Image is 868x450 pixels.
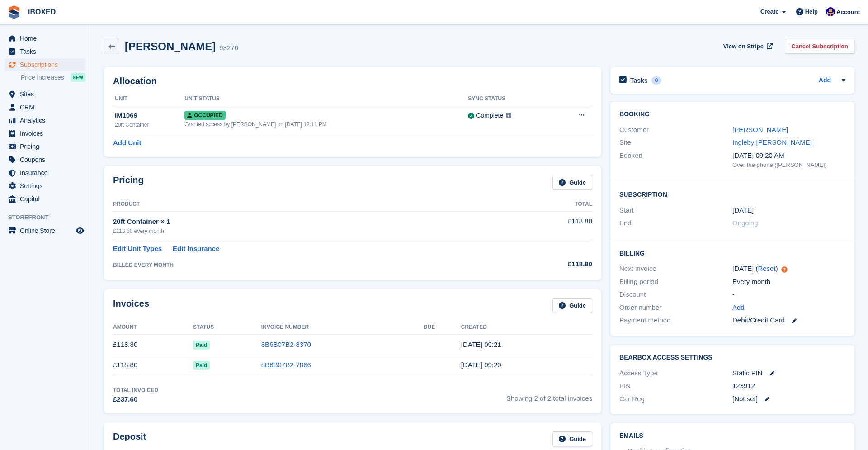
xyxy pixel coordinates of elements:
span: Storefront [8,213,90,222]
a: Add [732,303,745,313]
div: Discount [619,289,732,300]
h2: Tasks [630,76,648,85]
span: Create [760,7,778,16]
span: Online Store [20,224,74,237]
div: Access Type [619,368,732,379]
img: Noor Rashid [826,7,835,16]
th: Total [503,197,592,212]
a: Ingleby [PERSON_NAME] [732,138,812,146]
div: Granted access by [PERSON_NAME] on [DATE] 12:11 PM [184,120,468,128]
a: menu [5,32,85,45]
div: Every month [732,277,845,287]
div: Car Reg [619,394,732,404]
div: [Not set] [732,394,845,404]
h2: Booking [619,111,845,118]
span: Invoices [20,127,74,140]
a: Preview store [75,225,85,236]
span: Showing 2 of 2 total invoices [506,386,592,405]
span: Insurance [20,166,74,179]
div: Start [619,205,732,216]
span: Analytics [20,114,74,127]
time: 2025-07-28 08:20:36 UTC [461,361,501,369]
a: Guide [552,431,592,446]
div: PIN [619,381,732,391]
div: Complete [476,111,503,120]
a: menu [5,153,85,166]
td: £118.80 [113,355,193,375]
th: Due [424,320,461,335]
div: Order number [619,303,732,313]
div: 123912 [732,381,845,391]
a: menu [5,140,85,153]
h2: Subscription [619,189,845,199]
a: Cancel Subscription [785,39,854,54]
a: Add Unit [113,138,141,148]
a: menu [5,88,85,100]
span: Account [836,8,860,17]
a: 8B6B07B2-8370 [261,341,311,348]
a: menu [5,114,85,127]
img: stora-icon-8386f47178a22dfd0bd8f6a31ec36ba5ce8667c1dd55bd0f319d3a0aa187defe.svg [7,5,21,19]
h2: Billing [619,248,845,257]
h2: Pricing [113,175,144,190]
div: 0 [651,76,662,85]
span: CRM [20,101,74,114]
div: 20ft Container × 1 [113,217,503,227]
a: [PERSON_NAME] [732,126,788,133]
a: Add [819,76,831,86]
td: £118.80 [503,211,592,240]
time: 2025-07-27 23:00:00 UTC [732,205,754,216]
td: £118.80 [113,335,193,355]
th: Unit [113,92,184,106]
a: View on Stripe [720,39,774,54]
a: menu [5,101,85,114]
div: BILLED EVERY MONTH [113,261,503,269]
a: menu [5,45,85,58]
a: Guide [552,175,592,190]
a: menu [5,193,85,205]
span: Tasks [20,45,74,58]
span: Coupons [20,153,74,166]
th: Product [113,197,503,212]
a: Reset [758,265,775,272]
span: View on Stripe [723,42,764,51]
span: Settings [20,180,74,192]
h2: Deposit [113,431,146,446]
div: Booked [619,151,732,170]
h2: Allocation [113,76,592,86]
span: Sites [20,88,74,100]
a: Price increases NEW [21,72,85,82]
div: Over the phone ([PERSON_NAME]) [732,161,845,170]
div: NEW [71,73,85,82]
div: Static PIN [732,368,845,379]
div: - [732,289,845,300]
a: Guide [552,298,592,313]
span: Paid [193,341,210,350]
span: Home [20,32,74,45]
a: menu [5,58,85,71]
a: menu [5,180,85,192]
a: menu [5,166,85,179]
h2: [PERSON_NAME] [125,40,216,52]
div: Customer [619,125,732,135]
span: Help [805,7,818,16]
div: £237.60 [113,394,158,405]
div: 98276 [219,43,238,53]
time: 2025-08-28 08:21:12 UTC [461,341,501,348]
a: Edit Insurance [173,244,219,254]
a: iBOXED [24,5,59,19]
div: Total Invoiced [113,386,158,394]
th: Status [193,320,261,335]
h2: Emails [619,432,845,440]
th: Invoice Number [261,320,424,335]
th: Created [461,320,592,335]
div: £118.80 [503,259,592,270]
div: Next invoice [619,264,732,274]
div: Debit/Credit Card [732,315,845,326]
span: Price increases [21,73,64,82]
span: Occupied [184,111,225,120]
a: 8B6B07B2-7866 [261,361,311,369]
img: icon-info-grey-7440780725fd019a000dd9b08b2336e03edf1995a4989e88bcd33f0948082b44.svg [506,113,511,118]
th: Amount [113,320,193,335]
div: Site [619,137,732,148]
